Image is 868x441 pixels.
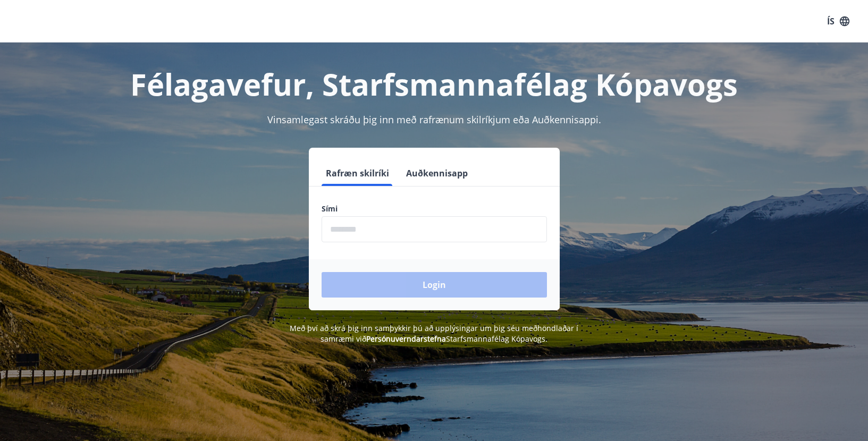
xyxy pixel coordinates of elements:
[267,113,601,126] span: Vinsamlegast skráðu þig inn með rafrænum skilríkjum eða Auðkennisappi.
[322,203,547,214] label: Sími
[821,12,855,31] button: ÍS
[322,160,393,186] button: Rafræn skilríki
[290,323,578,344] span: Með því að skrá þig inn samþykkir þú að upplýsingar um þig séu meðhöndlaðar í samræmi við Starfsm...
[366,334,446,344] a: Persónuverndarstefna
[64,64,804,104] h1: Félagavefur, Starfsmannafélag Kópavogs
[402,160,472,186] button: Auðkennisapp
